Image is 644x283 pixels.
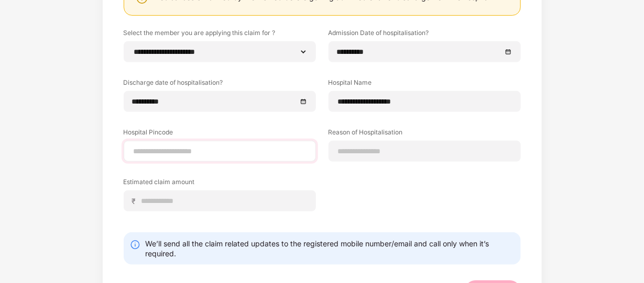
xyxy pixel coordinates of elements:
label: Admission Date of hospitalisation? [329,28,521,41]
img: svg+xml;base64,PHN2ZyBpZD0iSW5mby0yMHgyMCIgeG1sbnM9Imh0dHA6Ly93d3cudzMub3JnLzIwMDAvc3ZnIiB3aWR0aD... [130,240,140,250]
label: Hospital Name [329,78,521,91]
label: Discharge date of hospitalisation? [124,78,316,91]
div: We’ll send all the claim related updates to the registered mobile number/email and call only when... [146,239,515,258]
label: Select the member you are applying this claim for ? [124,28,316,41]
label: Reason of Hospitalisation [329,128,521,141]
label: Hospital Pincode [124,128,316,141]
span: ₹ [132,196,140,206]
label: Estimated claim amount [124,177,316,190]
